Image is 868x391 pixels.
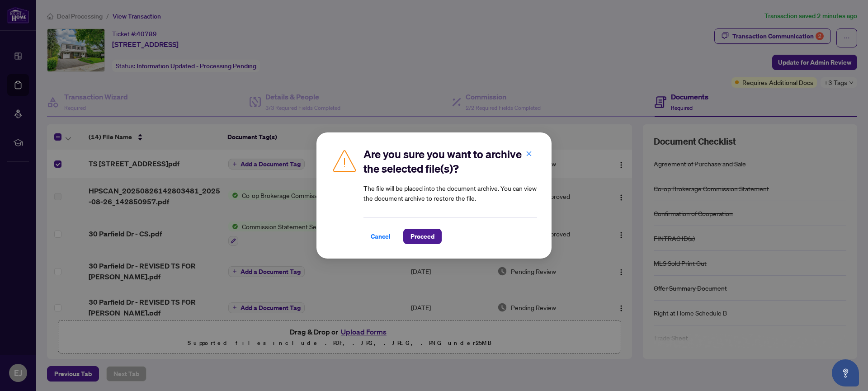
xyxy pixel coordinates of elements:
[526,151,532,157] span: close
[363,183,537,203] article: The file will be placed into the document archive. You can view the document archive to restore t...
[403,229,442,244] button: Proceed
[832,359,859,386] button: Open asap
[410,229,434,244] span: Proceed
[363,229,398,244] button: Cancel
[331,147,358,174] img: Caution Icon
[363,147,537,176] h2: Are you sure you want to archive the selected file(s)?
[371,229,391,244] span: Cancel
